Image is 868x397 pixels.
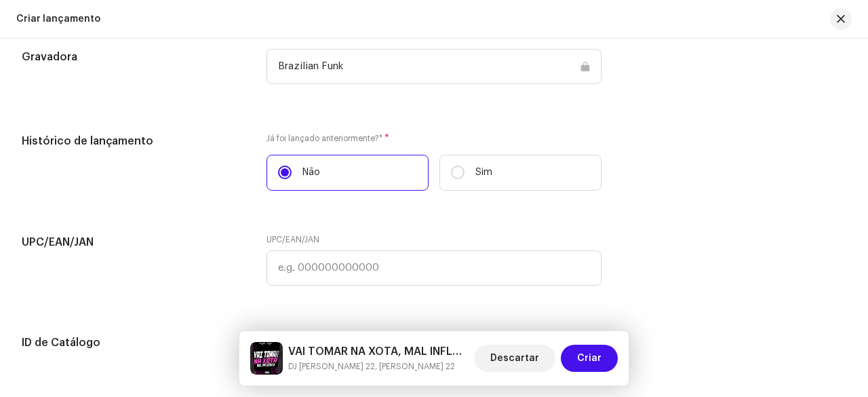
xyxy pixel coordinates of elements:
button: Descartar [474,345,555,372]
input: e.g. 000000000000 [267,250,601,286]
button: Criar [561,345,618,372]
h5: Histórico de lançamento [22,133,245,149]
p: Não [302,166,320,180]
label: Já foi lançado anteriormente?* [267,133,601,144]
label: UPC/EAN/JAN [267,234,319,245]
h5: Gravadora [22,49,245,65]
span: Descartar [490,345,539,372]
img: 3bbfe2fe-ec3f-4b75-b9c7-bcc671eeb38e [250,342,283,375]
h5: UPC/EAN/JAN [22,234,245,250]
h5: ID de Catálogo [22,335,245,351]
small: VAI TOMAR NA XOTA, MAL INFLUÊNCIA [288,360,469,373]
h5: VAI TOMAR NA XOTA, MAL INFLUÊNCIA [288,343,469,360]
p: Sim [475,166,492,180]
span: Criar [577,345,601,372]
